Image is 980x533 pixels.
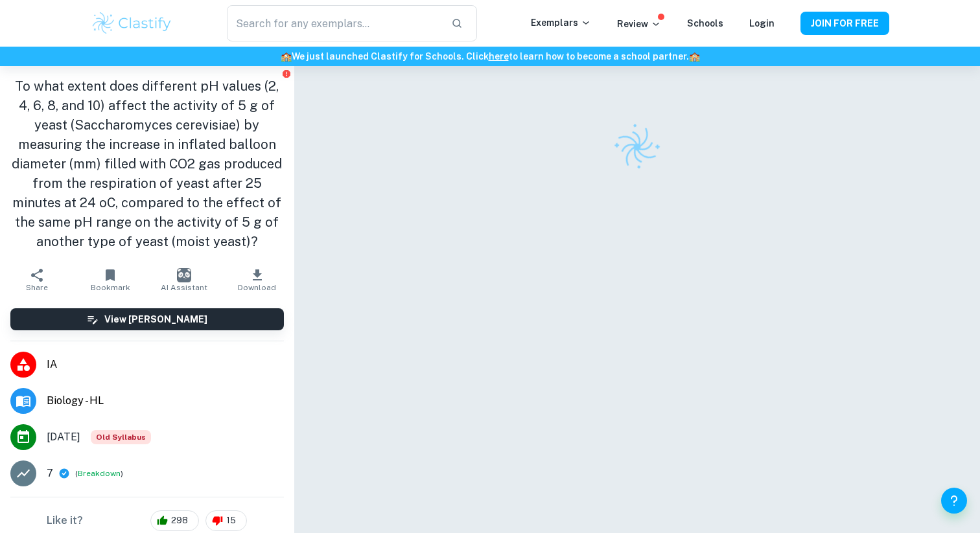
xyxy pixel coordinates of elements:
[489,51,509,62] a: here
[10,76,284,251] h1: To what extent does different pH values (2, 4, 6, 8, and 10) affect the activity of 5 g of yeast ...
[78,468,121,479] button: Breakdown
[800,12,889,35] button: JOIN FOR FREE
[47,513,83,528] h6: Like it?
[47,466,53,481] p: 7
[531,16,591,30] p: Exemplars
[91,430,151,444] span: Old Syllabus
[227,5,441,41] input: Search for any exemplars...
[689,51,700,62] span: 🏫
[281,51,292,62] span: 🏫
[47,429,80,445] span: [DATE]
[26,283,48,292] span: Share
[91,283,130,292] span: Bookmark
[10,308,284,330] button: View [PERSON_NAME]
[941,488,967,514] button: Help and Feedback
[150,510,199,531] div: 298
[104,312,207,326] h6: View [PERSON_NAME]
[238,283,276,292] span: Download
[220,262,294,298] button: Download
[147,262,220,298] button: AI Assistant
[73,262,146,298] button: Bookmark
[164,514,195,527] span: 298
[47,357,284,372] span: IA
[617,17,661,31] p: Review
[219,514,243,527] span: 15
[687,18,723,28] a: Schools
[91,430,151,444] div: Starting from the May 2025 session, the Biology IA requirements have changed. It's OK to refer to...
[749,18,775,28] a: Login
[75,468,123,480] span: ( )
[282,69,292,78] button: Report issue
[47,393,284,409] span: Biology - HL
[605,115,669,179] img: Clastify logo
[161,283,207,292] span: AI Assistant
[91,10,173,36] img: Clastify logo
[3,49,977,63] h6: We just launched Clastify for Schools. Click to learn how to become a school partner.
[205,510,247,531] div: 15
[177,268,191,282] img: AI Assistant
